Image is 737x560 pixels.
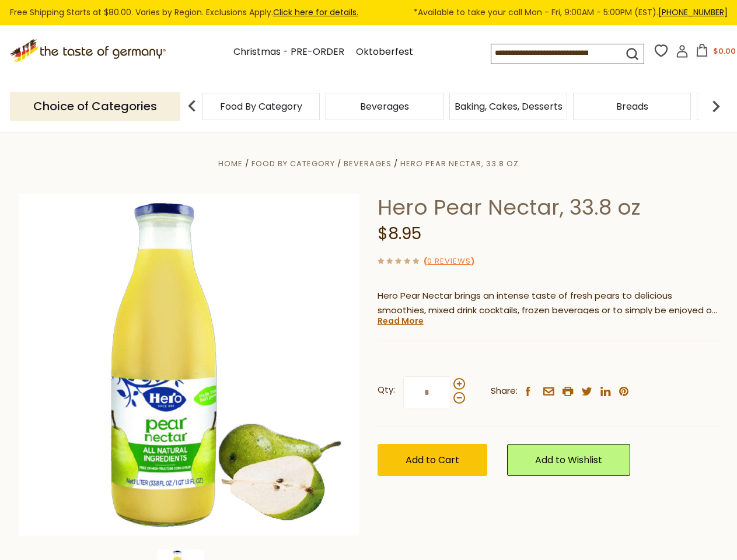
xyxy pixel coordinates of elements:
[378,444,487,476] button: Add to Cart
[360,102,409,111] a: Beverages
[10,6,728,19] div: Free Shipping Starts at $80.00. Varies by Region. Exclusions Apply.
[220,102,302,111] a: Food By Category
[180,94,204,118] img: previous arrow
[414,6,728,19] span: *Available to take your call Mon - Fri, 9:00AM - 5:00PM (EST).
[378,289,719,318] p: Hero Pear Nectar brings an intense taste of fresh pears to delicious smoothies, mixed drink cockt...
[455,102,563,111] a: Baking, Cakes, Desserts
[658,6,728,18] a: [PHONE_NUMBER]
[218,158,243,169] a: Home
[344,158,392,169] a: Beverages
[507,444,630,476] a: Add to Wishlist
[400,158,519,169] a: Hero Pear Nectar, 33.8 oz
[491,384,518,398] span: Share:
[378,383,395,397] strong: Qty:
[427,256,471,268] a: 0 Reviews
[252,158,335,169] a: Food By Category
[713,45,736,57] span: $0.00
[403,376,451,408] input: Qty:
[378,222,421,245] span: $8.95
[424,256,474,267] span: ( )
[406,453,459,467] span: Add to Cart
[10,92,180,121] p: Choice of Categories
[233,44,344,60] a: Christmas - PRE-ORDER
[273,6,358,18] a: Click here for details.
[616,102,648,111] a: Breads
[378,194,719,220] h1: Hero Pear Nectar, 33.8 oz
[356,44,413,60] a: Oktoberfest
[19,194,360,535] img: Hero Pear Nectar, 33.8 oz
[378,315,424,327] a: Read More
[704,94,728,118] img: next arrow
